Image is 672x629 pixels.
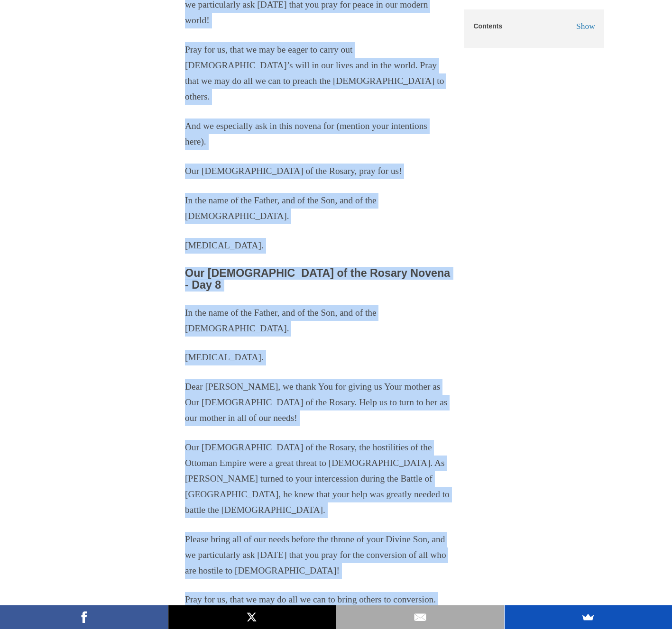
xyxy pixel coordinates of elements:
[185,119,451,150] p: And we especially ask in this novena for (mention your intentions here).
[245,610,259,624] img: X
[185,532,451,579] p: Please bring all of our needs before the throne of your Divine Son, and we particularly ask [DATE...
[168,605,336,629] a: X
[77,610,91,624] img: Facebook
[185,238,451,254] p: [MEDICAL_DATA].
[185,42,451,105] p: Pray for us, that we may be eager to carry out [DEMOGRAPHIC_DATA]’s will in our lives and in the ...
[185,350,451,365] p: [MEDICAL_DATA].
[185,267,450,292] span: Our [DEMOGRAPHIC_DATA] of the Rosary Novena - Day 8
[474,22,503,29] h5: Contents
[185,164,451,179] p: Our [DEMOGRAPHIC_DATA] of the Rosary, pray for us!
[413,610,427,624] img: Email
[336,605,504,629] a: Email
[185,440,451,518] p: Our [DEMOGRAPHIC_DATA] of the Rosary, the hostilities of the Ottoman Empire were a great threat t...
[185,305,451,337] p: In the name of the Father, and of the Son, and of the [DEMOGRAPHIC_DATA].
[185,193,451,224] p: In the name of the Father, and of the Son, and of the [DEMOGRAPHIC_DATA].
[185,379,451,426] p: Dear [PERSON_NAME], we thank You for giving us Your mother as Our [DEMOGRAPHIC_DATA] of the Rosar...
[581,610,595,624] img: SumoMe
[576,21,595,31] span: Show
